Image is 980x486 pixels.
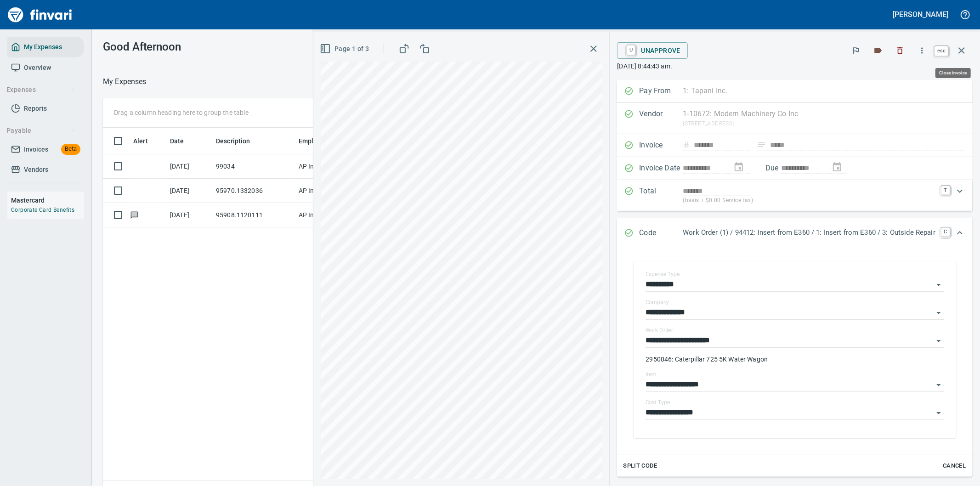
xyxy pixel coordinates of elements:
[942,461,967,471] span: Cancel
[941,186,950,195] a: T
[683,196,935,205] p: (basis + $0.00 Service tax)
[216,136,250,147] span: Description
[932,306,945,319] button: Open
[891,7,951,22] button: [PERSON_NAME]
[170,136,196,147] span: Date
[299,136,328,147] span: Employee
[24,62,51,73] span: Overview
[7,37,84,57] a: My Expenses
[7,98,84,119] a: Reports
[646,300,669,305] label: Company
[103,76,147,87] nav: breadcrumb
[11,207,74,213] a: Corporate Card Benefits
[639,186,683,205] p: Total
[212,203,295,227] td: 95908.1120111
[646,372,657,377] label: Item
[617,42,688,59] button: UUnapprove
[7,159,84,180] a: Vendors
[61,144,80,154] span: Beta
[295,203,364,227] td: AP Invoices
[617,218,973,249] div: Expand
[6,84,76,96] span: Expenses
[6,125,76,136] span: Payable
[623,461,657,471] span: Split Code
[318,40,373,57] button: Page 1 of 3
[295,179,364,203] td: AP Invoices
[646,400,670,405] label: Cost Type
[24,164,48,175] span: Vendors
[3,81,79,98] button: Expenses
[932,379,945,391] button: Open
[130,212,139,218] span: Has messages
[683,227,935,238] p: Work Order (1) / 94412: Insert from E360 / 1: Insert from E360 / 3: Outside Repair
[295,154,364,179] td: AP Invoices
[624,43,680,58] span: Unapprove
[166,154,212,179] td: [DATE]
[3,122,79,139] button: Payable
[24,144,48,155] span: Invoices
[617,180,973,211] div: Expand
[103,40,300,53] h3: Good Afternoon
[621,459,659,473] button: Split Code
[627,45,635,55] a: U
[893,10,948,19] h5: [PERSON_NAME]
[932,334,945,347] button: Open
[24,41,62,53] span: My Expenses
[941,227,950,237] a: C
[646,271,680,277] label: Expense Type
[212,179,295,203] td: 95970.1332036
[932,407,945,419] button: Open
[646,355,944,364] p: 2950046: Caterpillar 725 5K Water Wagon
[7,139,84,160] a: InvoicesBeta
[212,154,295,179] td: 99034
[932,278,945,291] button: Open
[166,203,212,227] td: [DATE]
[646,328,673,333] label: Work Order
[617,249,973,477] div: Expand
[133,136,160,147] span: Alert
[216,136,262,147] span: Description
[11,195,84,205] h6: Mastercard
[940,459,969,473] button: Cancel
[103,76,147,87] p: My Expenses
[639,227,683,239] p: Code
[7,57,84,78] a: Overview
[114,108,249,117] p: Drag a column heading here to group the table
[133,136,148,147] span: Alert
[322,43,369,55] span: Page 1 of 3
[170,136,184,147] span: Date
[6,4,74,26] img: Finvari
[166,179,212,203] td: [DATE]
[299,136,340,147] span: Employee
[617,62,973,71] p: [DATE] 8:44:43 am.
[24,103,47,114] span: Reports
[935,46,948,56] a: esc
